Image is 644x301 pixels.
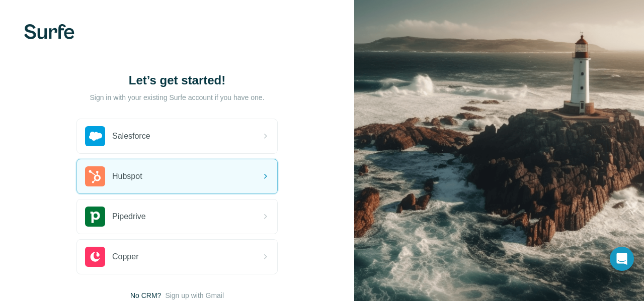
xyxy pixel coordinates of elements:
[85,247,105,267] img: copper's logo
[85,166,105,186] img: hubspot's logo
[90,92,264,103] p: Sign in with your existing Surfe account if you have one.
[24,24,74,39] img: Surfe's logo
[130,290,161,300] span: No CRM?
[112,211,146,223] span: Pipedrive
[85,126,105,146] img: salesforce's logo
[165,290,224,300] button: Sign up with Gmail
[76,72,278,88] h1: Let’s get started!
[610,247,634,271] div: Open Intercom Messenger
[112,170,142,182] span: Hubspot
[112,130,150,142] span: Salesforce
[85,207,105,227] img: pipedrive's logo
[112,251,138,263] span: Copper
